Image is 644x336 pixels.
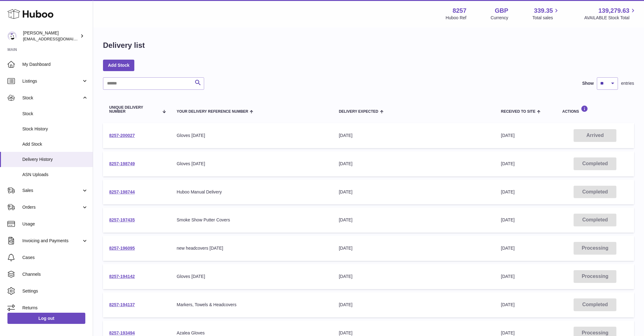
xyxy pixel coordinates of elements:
span: Add Stock [22,141,88,147]
div: Currency [491,15,508,21]
span: Unique Delivery Number [109,106,159,114]
a: 8257-200027 [109,133,135,138]
span: Stock [22,95,82,101]
span: [DATE] [501,189,515,194]
span: [DATE] [501,246,515,251]
div: [DATE] [339,133,489,138]
a: 8257-198749 [109,161,135,166]
div: [DATE] [339,330,489,336]
div: Markers, Towels & Headcovers [177,302,327,308]
span: [DATE] [501,161,515,166]
span: Total sales [532,15,560,21]
span: [DATE] [501,330,515,335]
div: [PERSON_NAME] [23,30,79,42]
span: My Dashboard [22,61,88,67]
span: 139,279.63 [598,7,629,15]
span: entries [621,80,634,86]
strong: 8257 [453,7,467,15]
div: [DATE] [339,189,489,195]
a: 8257-197435 [109,217,135,222]
span: Your Delivery Reference Number [177,110,248,114]
span: AVAILABLE Stock Total [584,15,637,21]
div: [DATE] [339,245,489,251]
strong: GBP [495,7,508,15]
span: Orders [22,204,82,210]
div: Azalea Gloves [177,330,327,336]
span: [DATE] [501,217,515,222]
div: Smoke Show Putter Covers [177,217,327,223]
span: 339.35 [534,7,553,15]
span: Cases [22,255,88,261]
a: 8257-193494 [109,330,135,335]
a: Add Stock [103,60,134,71]
a: 8257-194137 [109,302,135,307]
div: [DATE] [339,217,489,223]
span: [EMAIL_ADDRESS][DOMAIN_NAME] [23,36,91,41]
div: Gloves [DATE] [177,274,327,279]
span: Listings [22,78,82,84]
a: 8257-196095 [109,246,135,251]
div: Huboo Ref [446,15,467,21]
span: [DATE] [501,133,515,138]
div: Gloves [DATE] [177,133,327,138]
div: [DATE] [339,274,489,279]
a: 339.35 Total sales [532,7,560,21]
span: Channels [22,271,88,277]
div: [DATE] [339,161,489,167]
label: Show [582,80,594,86]
h1: Delivery list [103,40,145,50]
img: don@skinsgolf.com [7,31,17,41]
span: Usage [22,221,88,227]
div: Actions [562,105,628,114]
div: Huboo Manual Delivery [177,189,327,195]
span: Settings [22,288,88,294]
span: Delivery History [22,157,88,162]
span: Delivery Expected [339,110,378,114]
div: [DATE] [339,302,489,308]
a: 8257-194142 [109,274,135,279]
span: Received to Site [501,110,535,114]
span: ASN Uploads [22,172,88,178]
span: Sales [22,188,82,193]
span: Invoicing and Payments [22,238,82,244]
span: Returns [22,305,88,311]
a: 8257-198744 [109,189,135,194]
div: Gloves [DATE] [177,161,327,167]
a: Log out [7,313,85,324]
span: Stock History [22,126,88,132]
span: [DATE] [501,302,515,307]
div: new headcovers [DATE] [177,245,327,251]
span: [DATE] [501,274,515,279]
a: 139,279.63 AVAILABLE Stock Total [584,7,637,21]
span: Stock [22,111,88,117]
